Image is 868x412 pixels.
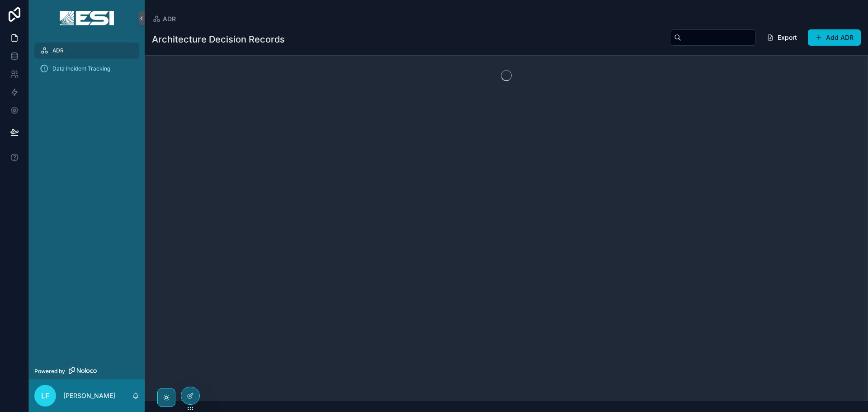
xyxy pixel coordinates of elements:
a: ADR [34,43,139,59]
a: Powered by [29,363,145,379]
span: Powered by [34,368,65,375]
a: Data Incident Tracking [34,61,139,77]
div: scrollable content [29,36,145,89]
img: App logo [60,11,114,25]
span: LF [41,390,49,401]
p: [PERSON_NAME] [63,391,115,400]
h1: Architecture Decision Records [152,33,285,46]
span: ADR [52,47,64,54]
a: ADR [152,14,176,24]
button: Add ADR [808,29,861,46]
button: Export [759,29,804,46]
span: ADR [163,14,176,24]
span: Data Incident Tracking [52,65,110,72]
